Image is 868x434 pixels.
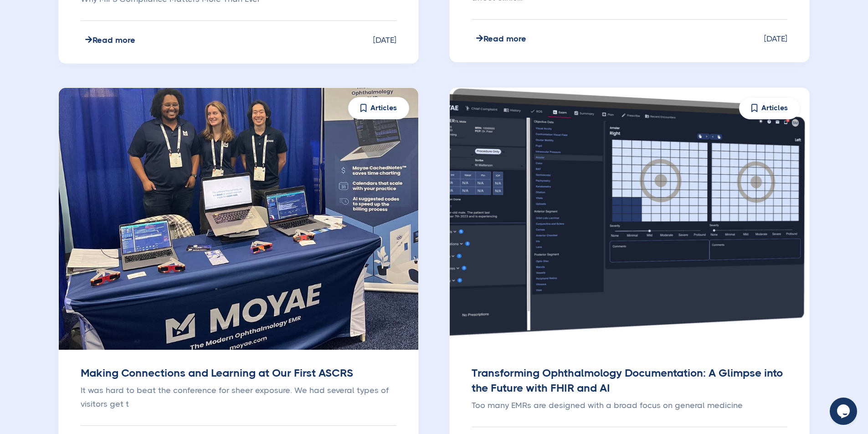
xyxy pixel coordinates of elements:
div: Read more [483,34,526,43]
img: Articles [751,104,758,112]
div: Articles [370,104,397,112]
div: [DATE] [764,34,787,43]
h3: Transforming Ophthalmology Documentation: A Glimpse into the Future with FHIR and AI [472,366,787,396]
h3: Making Connections and Learning at Our First ASCRS [81,366,396,381]
p: Too many EMRs are designed with a broad focus on general medicine [472,398,787,412]
div:  [476,34,483,43]
iframe: chat widget [830,398,859,425]
div: Read more [92,36,135,45]
img: Making Connections and Learning at Our First ASCRS [57,87,420,351]
p: It was hard to beat the conference for sheer exposure. We had several types of visitors get t [81,383,396,411]
img: Transforming Ophthalmology Documentation: A Glimpse into the Future with FHIR and AI [446,85,813,352]
div:  [85,36,92,45]
div: [DATE] [373,36,396,45]
div: Articles [761,104,788,112]
img: Articles [360,104,367,112]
